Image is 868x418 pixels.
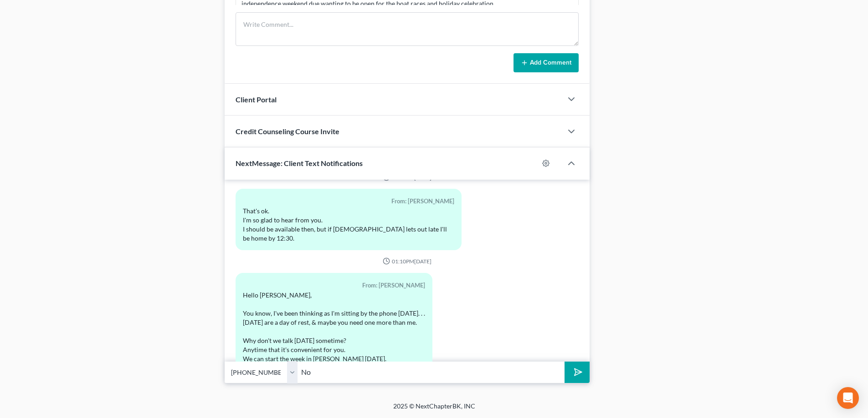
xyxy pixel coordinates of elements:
[243,291,425,400] div: Hello [PERSON_NAME], You know, I've been thinking as I'm sitting by the phone [DATE]. . . [DATE] ...
[298,361,565,383] input: Say something...
[243,196,454,206] div: From: [PERSON_NAME]
[236,95,277,104] span: Client Portal
[236,257,579,265] div: 01:10PM[DATE]
[236,127,339,136] span: Credit Counseling Course Invite
[514,53,579,72] button: Add Comment
[236,159,363,167] span: NextMessage: Client Text Notifications
[837,387,859,409] div: Open Intercom Messenger
[243,206,454,243] div: That's ok. I'm so glad to hear from you. I should be available then, but if [DEMOGRAPHIC_DATA] le...
[175,402,694,418] div: 2025 © NextChapterBK, INC
[243,280,425,291] div: From: [PERSON_NAME]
